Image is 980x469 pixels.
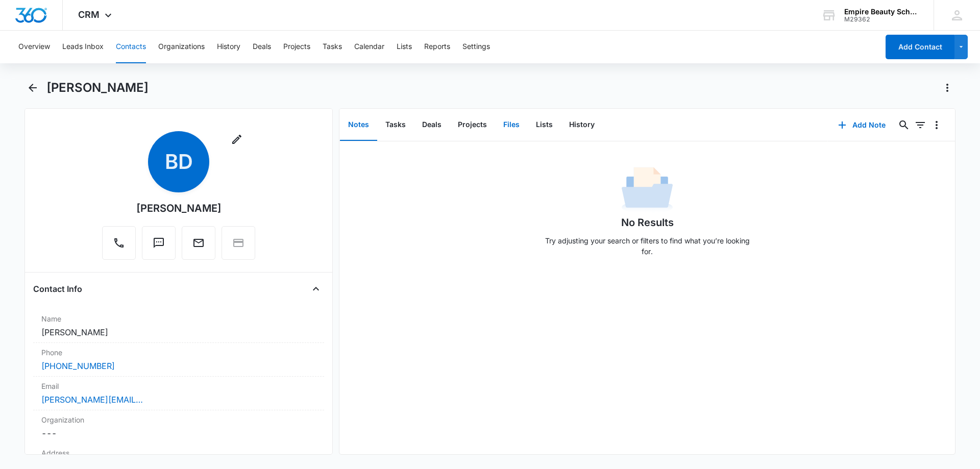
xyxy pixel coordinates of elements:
div: [PERSON_NAME] [136,201,222,216]
a: Call [102,242,136,251]
span: CRM [78,9,100,20]
button: Lists [528,109,561,141]
button: Add Note [828,113,896,137]
button: Back [24,80,40,96]
button: Overflow Menu [928,117,945,133]
label: Email [41,381,316,391]
div: Organization--- [33,410,324,443]
button: Tasks [377,109,414,141]
img: No Data [622,164,673,215]
div: Email[PERSON_NAME][EMAIL_ADDRESS][DOMAIN_NAME] [33,377,324,410]
button: Filters [912,117,928,133]
h1: No Results [621,215,674,230]
button: Reports [424,31,450,63]
button: Deals [414,109,450,141]
div: account name [844,8,919,16]
button: Add Contact [886,35,954,59]
button: Tasks [323,31,342,63]
a: Text [142,242,176,251]
p: Try adjusting your search or filters to find what you’re looking for. [540,235,754,257]
label: Phone [41,347,316,358]
button: Projects [283,31,310,63]
button: Search... [896,117,912,133]
dd: --- [41,427,316,439]
button: Close [308,281,324,297]
span: BD [148,131,209,192]
button: Organizations [158,31,205,63]
button: Email [182,226,215,260]
button: Overview [18,31,50,63]
label: Organization [41,414,316,425]
dd: [PERSON_NAME] [41,326,316,338]
button: Text [142,226,176,260]
button: History [217,31,240,63]
button: Files [495,109,528,141]
div: account id [844,16,919,23]
button: Call [102,226,136,260]
label: Name [41,313,316,324]
button: Projects [450,109,495,141]
div: Name[PERSON_NAME] [33,309,324,343]
button: Contacts [116,31,146,63]
button: Lists [397,31,412,63]
h4: Contact Info [33,283,82,295]
button: History [561,109,603,141]
button: Leads Inbox [62,31,104,63]
button: Notes [340,109,377,141]
a: Email [182,242,215,251]
div: Phone[PHONE_NUMBER] [33,343,324,377]
button: Calendar [354,31,384,63]
a: [PHONE_NUMBER] [41,360,115,372]
label: Address [41,448,316,458]
button: Deals [253,31,271,63]
a: [PERSON_NAME][EMAIL_ADDRESS][DOMAIN_NAME] [41,393,143,406]
button: Actions [939,80,955,96]
h1: [PERSON_NAME] [46,80,149,95]
button: Settings [462,31,490,63]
